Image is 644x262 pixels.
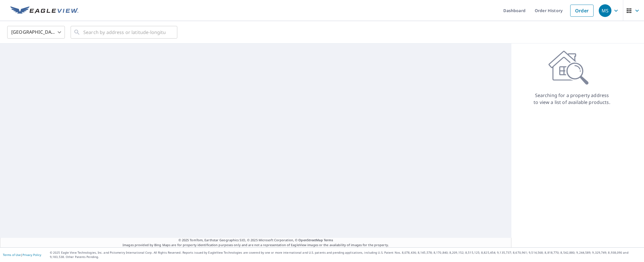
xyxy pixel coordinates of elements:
a: Order [570,5,594,17]
a: Terms [324,238,333,242]
img: EV Logo [10,6,78,15]
a: Privacy Policy [22,253,41,257]
a: Terms of Use [3,253,21,257]
a: OpenStreetMap [298,238,323,242]
input: Search by address or latitude-longitude [83,24,165,40]
p: Searching for a property address to view a list of available products. [533,92,611,106]
p: © 2025 Eagle View Technologies, Inc. and Pictometry International Corp. All Rights Reserved. Repo... [50,250,641,259]
p: | [3,253,41,257]
span: © 2025 TomTom, Earthstar Geographics SIO, © 2025 Microsoft Corporation, © [178,238,333,243]
div: MS [599,4,611,17]
div: [GEOGRAPHIC_DATA] [7,24,65,40]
